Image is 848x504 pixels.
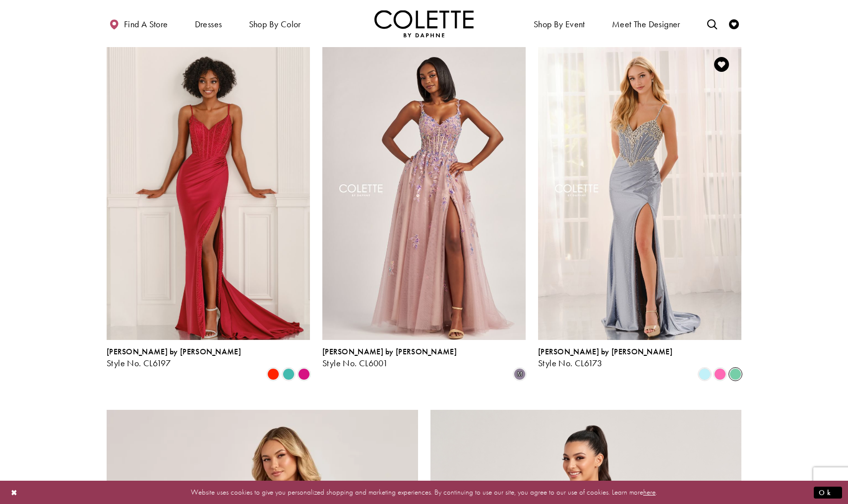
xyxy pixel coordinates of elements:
a: Visit Colette by Daphne Style No. CL6173 Page [538,45,741,340]
span: [PERSON_NAME] by [PERSON_NAME] [322,346,457,357]
span: Shop By Event [534,19,585,29]
i: Turquoise [283,368,295,380]
i: Scarlet [267,368,279,380]
span: Style No. CL6173 [538,357,602,369]
a: Visit Home Page [374,10,474,37]
a: Visit Colette by Daphne Style No. CL6197 Page [107,45,310,340]
span: Dresses [195,19,222,29]
i: Dusty Lilac/Multi [514,368,526,380]
div: Colette by Daphne Style No. CL6001 [322,347,457,368]
i: Light Blue [699,368,711,380]
span: Dresses [192,10,225,37]
a: Add to Wishlist [711,54,732,75]
span: Meet the designer [612,19,680,29]
i: Fuchsia [298,368,310,380]
i: Pink [714,368,726,380]
span: Shop by color [249,19,301,29]
span: Shop by color [246,10,303,37]
div: Colette by Daphne Style No. CL6197 [107,347,241,368]
span: [PERSON_NAME] by [PERSON_NAME] [538,346,672,357]
a: Find a store [107,10,170,37]
span: Find a store [124,19,168,29]
a: Visit Colette by Daphne Style No. CL6001 Page [322,45,526,340]
span: [PERSON_NAME] by [PERSON_NAME] [107,346,241,357]
img: Colette by Daphne [374,10,474,37]
button: Close Dialog [6,484,23,501]
button: Submit Dialog [814,486,842,499]
a: Check Wishlist [727,10,741,37]
a: Toggle search [705,10,720,37]
span: Shop By Event [531,10,588,37]
a: here [643,487,656,497]
span: Style No. CL6001 [322,357,388,369]
a: Meet the designer [609,10,683,37]
i: Spearmint [729,368,741,380]
span: Style No. CL6197 [107,357,171,369]
p: Website uses cookies to give you personalized shopping and marketing experiences. By continuing t... [71,486,777,499]
div: Colette by Daphne Style No. CL6173 [538,347,672,368]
